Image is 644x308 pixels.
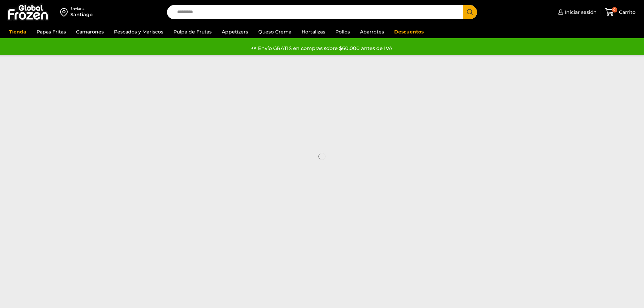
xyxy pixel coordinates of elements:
a: 0 Carrito [603,4,637,20]
span: Carrito [617,9,636,16]
a: Hortalizas [298,25,329,38]
a: Pulpa de Frutas [170,25,215,38]
a: Iniciar sesión [556,5,597,19]
a: Appetizers [218,25,252,38]
a: Pollos [332,25,353,38]
a: Camarones [73,25,107,38]
a: Tienda [6,25,30,38]
a: Papas Fritas [33,25,69,38]
span: Iniciar sesión [563,9,597,16]
a: Queso Crema [255,25,295,38]
a: Descuentos [391,25,427,38]
a: Pescados y Mariscos [111,25,167,38]
button: Search button [463,5,477,19]
div: Santiago [70,11,93,18]
img: address-field-icon.svg [60,6,70,18]
span: 0 [612,7,617,13]
div: Enviar a [70,6,93,11]
a: Abarrotes [357,25,387,38]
